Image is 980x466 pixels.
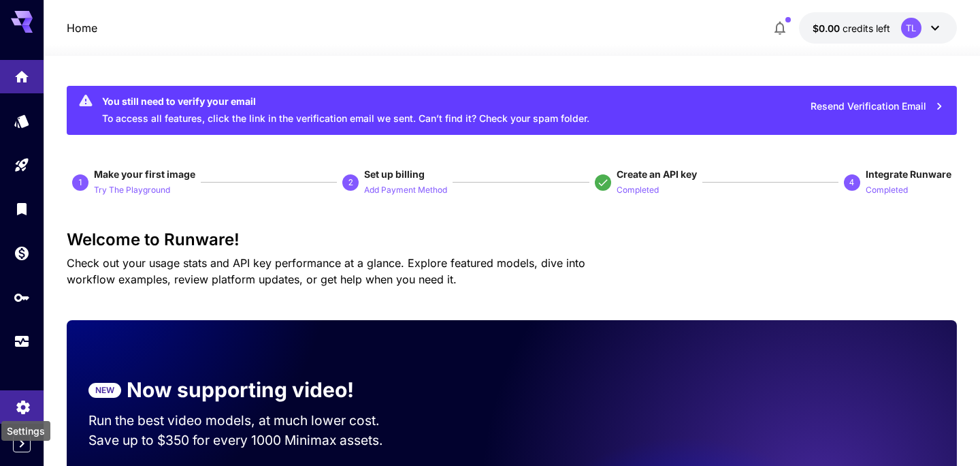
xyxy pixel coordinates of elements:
nav: breadcrumb [67,20,97,36]
div: You still need to verify your email [102,94,589,108]
div: TL [901,18,921,38]
span: $0.00 [813,22,843,34]
div: Models [14,112,30,129]
div: Usage [14,333,30,350]
span: Check out your usage stats and API key performance at a glance. Explore featured models, dive int... [67,256,585,286]
p: 1 [78,176,83,189]
div: To access all features, click the link in the verification email we sent. Can’t find it? Check yo... [102,90,589,131]
p: Now supporting video! [127,375,354,405]
span: Integrate Runware [866,168,951,180]
p: 2 [348,176,353,189]
div: Settings [15,394,31,411]
button: $0.00TL [799,12,957,44]
p: Run the best video models, at much lower cost. [88,411,406,431]
div: Wallet [14,245,30,262]
span: Set up billing [364,168,425,180]
p: Add Payment Method [364,184,447,197]
h3: Welcome to Runware! [67,230,956,249]
div: $0.00 [813,21,890,35]
button: Try The Playground [94,181,170,198]
button: Add Payment Method [364,181,447,198]
div: Library [14,200,30,217]
div: Playground [14,157,30,174]
span: Make your first image [94,168,195,180]
div: Settings [1,421,50,441]
button: Resend Verification Email [803,93,951,121]
p: Save up to $350 for every 1000 Minimax assets. [88,431,406,450]
span: Create an API key [617,168,697,180]
span: credits left [843,22,890,34]
p: Try The Playground [94,184,170,197]
div: API Keys [14,289,30,306]
p: Completed [617,184,659,197]
button: Completed [617,181,659,198]
a: Home [67,20,97,36]
button: Completed [866,181,908,198]
p: NEW [95,384,114,397]
p: 4 [849,176,854,189]
div: Home [14,68,30,85]
p: Completed [866,184,908,197]
button: Expand sidebar [13,435,31,452]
